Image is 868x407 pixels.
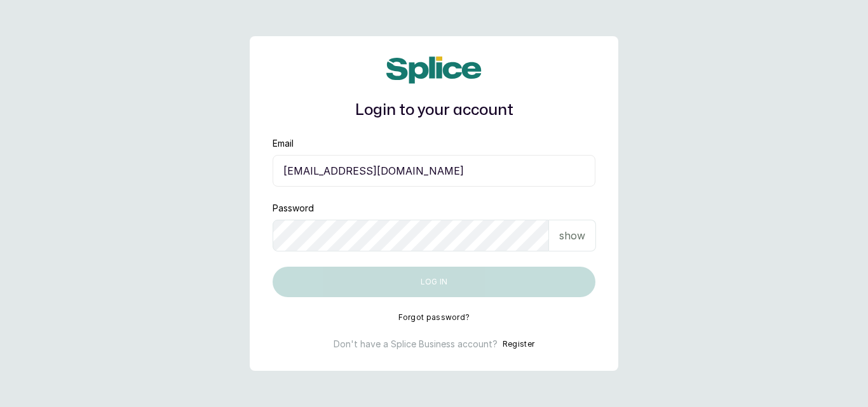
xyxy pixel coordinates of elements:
[334,338,498,350] p: Don't have a Splice Business account?
[559,228,585,243] p: show
[503,338,534,350] button: Register
[398,312,470,323] button: Forgot password?
[273,267,595,297] button: Log in
[273,137,294,150] label: Email
[273,155,595,187] input: email@acme.com
[273,202,314,215] label: Password
[273,99,595,122] h1: Login to your account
